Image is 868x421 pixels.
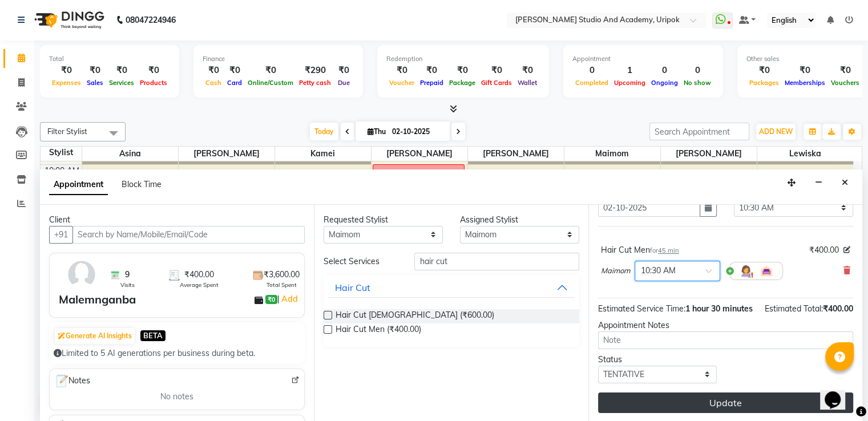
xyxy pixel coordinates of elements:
[478,79,515,87] span: Gift Cards
[460,214,579,226] div: Assigned Stylist
[598,303,685,314] span: Estimated Service Time:
[84,64,106,77] div: ₹0
[41,147,82,159] div: Stylist
[224,64,245,77] div: ₹0
[65,258,98,291] img: avatar
[468,147,564,161] span: [PERSON_NAME]
[756,124,796,140] button: ADD NEW
[598,319,853,331] div: Appointment Notes
[739,264,753,278] img: Hairdresser.png
[386,64,417,77] div: ₹0
[335,79,353,87] span: Due
[446,79,478,87] span: Package
[54,347,300,359] div: Limited to 5 AI generations per business during beta.
[564,147,660,161] span: Maimom
[328,277,574,298] button: Hair Cut
[84,79,106,87] span: Sales
[685,303,753,314] span: 1 hour 30 minutes
[264,269,300,281] span: ₹3,600.00
[180,281,219,289] span: Average Spent
[572,79,611,87] span: Completed
[137,64,170,77] div: ₹0
[280,292,300,306] a: Add
[126,4,176,36] b: 08047224946
[598,199,701,217] input: yyyy-mm-dd
[601,265,630,277] span: Maimom
[49,64,84,77] div: ₹0
[245,79,296,87] span: Online/Custom
[29,4,107,36] img: logo
[49,214,305,226] div: Client
[42,165,82,177] div: 10:00 AM
[650,246,679,254] small: for
[49,54,170,64] div: Total
[681,64,714,77] div: 0
[265,295,277,304] span: ₹0
[160,391,193,403] span: No notes
[828,79,862,87] span: Vouchers
[203,64,224,77] div: ₹0
[54,374,90,388] span: Notes
[515,79,540,87] span: Wallet
[681,79,714,87] span: No show
[47,127,87,136] span: Filter Stylist
[184,269,214,281] span: ₹400.00
[782,64,828,77] div: ₹0
[386,79,417,87] span: Voucher
[137,79,170,87] span: Products
[315,256,406,268] div: Select Services
[336,323,421,338] span: Hair Cut Men (₹400.00)
[478,64,515,77] div: ₹0
[746,79,782,87] span: Packages
[611,79,648,87] span: Upcoming
[59,291,136,308] div: Malemnganba
[120,281,135,289] span: Visits
[823,303,853,314] span: ₹400.00
[757,147,854,161] span: Lewiska
[365,127,389,136] span: Thu
[334,64,354,77] div: ₹0
[765,303,823,314] span: Estimated Total:
[122,179,162,189] span: Block Time
[649,123,749,140] input: Search Appointment
[310,123,338,140] span: Today
[49,226,73,244] button: +91
[106,79,137,87] span: Services
[267,281,297,289] span: Total Spent
[335,281,370,294] div: Hair Cut
[746,64,782,77] div: ₹0
[809,244,839,256] span: ₹400.00
[661,147,757,161] span: [PERSON_NAME]
[414,253,579,270] input: Search by service name
[843,246,850,253] i: Edit price
[372,147,467,161] span: [PERSON_NAME]
[49,175,108,195] span: Appointment
[245,64,296,77] div: ₹0
[759,127,793,136] span: ADD NEW
[417,64,446,77] div: ₹0
[277,292,300,306] span: |
[837,174,853,192] button: Close
[386,54,540,64] div: Redemption
[275,147,371,161] span: Kamei
[611,64,648,77] div: 1
[179,147,274,161] span: [PERSON_NAME]
[648,79,681,87] span: Ongoing
[140,330,165,341] span: BETA
[598,392,853,413] button: Update
[828,64,862,77] div: ₹0
[760,264,773,278] img: Interior.png
[296,64,334,77] div: ₹290
[572,64,611,77] div: 0
[446,64,478,77] div: ₹0
[82,147,178,161] span: Asina
[417,79,446,87] span: Prepaid
[55,328,135,344] button: Generate AI Insights
[515,64,540,77] div: ₹0
[648,64,681,77] div: 0
[601,244,679,256] div: Hair Cut Men
[324,214,443,226] div: Requested Stylist
[203,54,354,64] div: Finance
[572,54,714,64] div: Appointment
[106,64,137,77] div: ₹0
